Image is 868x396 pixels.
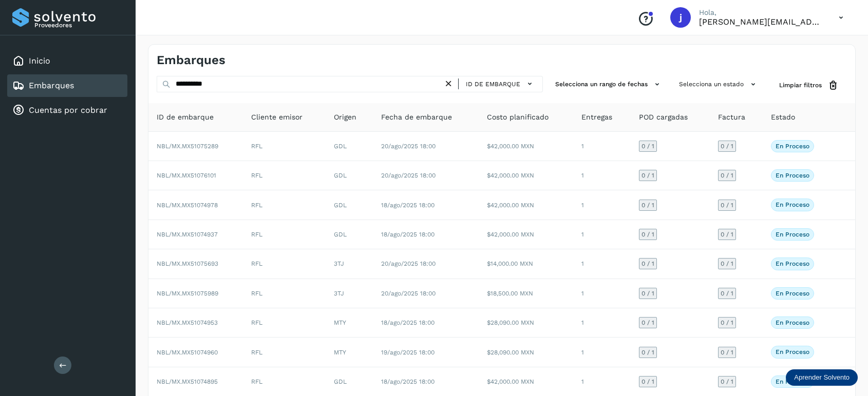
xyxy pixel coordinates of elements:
[29,105,107,115] a: Cuentas por cobrar
[721,143,733,149] span: 0 / 1
[381,143,436,150] span: 20/ago/2025 18:00
[479,132,573,161] td: $42,000.00 MXN
[573,190,631,220] td: 1
[157,231,218,238] span: NBL/MX.MX51074937
[243,308,325,338] td: RFL
[675,76,763,93] button: Selecciona un estado
[721,231,733,237] span: 0 / 1
[466,80,520,89] span: ID de embarque
[7,50,127,72] div: Inicio
[786,369,858,386] div: Aprender Solvento
[326,132,373,161] td: GDL
[573,132,631,161] td: 1
[641,320,654,326] span: 0 / 1
[29,56,50,66] a: Inicio
[7,74,127,97] div: Embarques
[157,378,218,385] span: NBL/MX.MX51074895
[157,319,218,326] span: NBL/MX.MX51074953
[721,202,733,208] span: 0 / 1
[776,201,809,208] p: En proceso
[573,338,631,367] td: 1
[326,249,373,279] td: 3TJ
[334,112,356,123] span: Origen
[641,202,654,208] span: 0 / 1
[251,112,303,123] span: Cliente emisor
[479,249,573,279] td: $14,000.00 MXN
[157,202,218,209] span: NBL/MX.MX51074978
[381,202,435,209] span: 18/ago/2025 18:00
[34,22,123,29] p: Proveedores
[157,349,218,356] span: NBL/MX.MX51074960
[381,112,452,123] span: Fecha de embarque
[581,112,612,123] span: Entregas
[794,373,850,382] p: Aprender Solvento
[381,231,435,238] span: 18/ago/2025 18:00
[721,290,733,296] span: 0 / 1
[641,290,654,296] span: 0 / 1
[479,190,573,220] td: $42,000.00 MXN
[771,112,795,123] span: Estado
[776,260,809,267] p: En proceso
[721,261,733,267] span: 0 / 1
[381,319,435,326] span: 18/ago/2025 18:00
[779,81,822,90] span: Limpiar filtros
[243,132,325,161] td: RFL
[479,308,573,338] td: $28,090.00 MXN
[243,338,325,367] td: RFL
[326,308,373,338] td: MTY
[641,379,654,385] span: 0 / 1
[721,172,733,179] span: 0 / 1
[699,17,822,27] p: javier@rfllogistics.com.mx
[573,308,631,338] td: 1
[243,249,325,279] td: RFL
[157,143,218,150] span: NBL/MX.MX51075289
[326,338,373,367] td: MTY
[718,112,745,123] span: Factura
[243,161,325,190] td: RFL
[381,260,436,267] span: 20/ago/2025 18:00
[573,220,631,249] td: 1
[479,338,573,367] td: $28,090.00 MXN
[381,378,435,385] span: 18/ago/2025 18:00
[771,76,847,95] button: Limpiar filtros
[776,290,809,297] p: En proceso
[243,279,325,308] td: RFL
[776,231,809,238] p: En proceso
[157,112,214,123] span: ID de embarque
[487,112,549,123] span: Costo planificado
[573,161,631,190] td: 1
[641,172,654,179] span: 0 / 1
[381,349,435,356] span: 19/ago/2025 18:00
[776,378,809,385] p: En proceso
[699,8,822,17] p: Hola,
[381,290,436,297] span: 20/ago/2025 18:00
[641,349,654,355] span: 0 / 1
[381,172,436,179] span: 20/ago/2025 18:00
[157,290,218,297] span: NBL/MX.MX51075989
[326,220,373,249] td: GDL
[326,279,373,308] td: 3TJ
[721,320,733,326] span: 0 / 1
[157,172,216,179] span: NBL/MX.MX51076101
[573,249,631,279] td: 1
[641,231,654,237] span: 0 / 1
[7,99,127,122] div: Cuentas por cobrar
[776,143,809,150] p: En proceso
[479,220,573,249] td: $42,000.00 MXN
[157,53,225,68] h4: Embarques
[157,260,218,267] span: NBL/MX.MX51075693
[463,76,538,91] button: ID de embarque
[776,319,809,326] p: En proceso
[776,348,809,355] p: En proceso
[326,161,373,190] td: GDL
[243,220,325,249] td: RFL
[641,143,654,149] span: 0 / 1
[243,190,325,220] td: RFL
[479,279,573,308] td: $18,500.00 MXN
[776,172,809,179] p: En proceso
[641,261,654,267] span: 0 / 1
[551,76,667,93] button: Selecciona un rango de fechas
[479,161,573,190] td: $42,000.00 MXN
[326,190,373,220] td: GDL
[721,379,733,385] span: 0 / 1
